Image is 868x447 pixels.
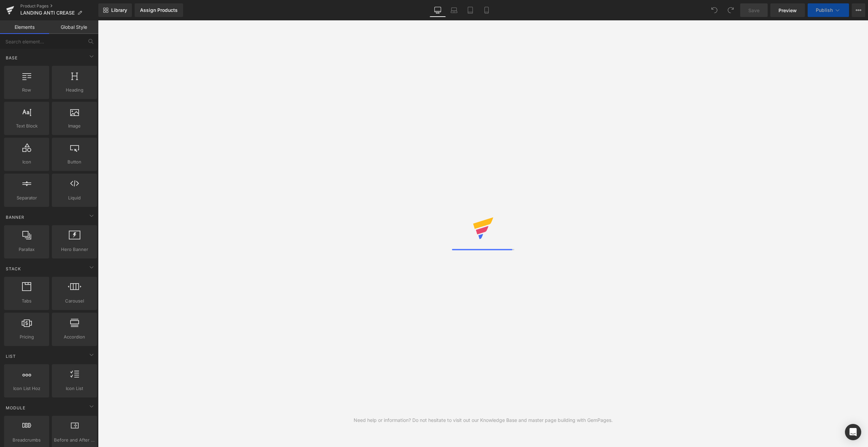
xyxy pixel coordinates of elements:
[430,3,446,17] a: Desktop
[54,194,95,201] span: Liquid
[708,3,721,17] button: Undo
[354,416,613,424] div: Need help or information? Do not hesitate to visit out our Knowledge Base and master page buildin...
[778,7,797,14] span: Preview
[6,194,47,201] span: Separator
[748,7,759,14] span: Save
[54,158,95,166] span: Button
[6,158,47,166] span: Icon
[5,266,22,272] span: Stack
[54,246,95,253] span: Hero Banner
[6,86,47,94] span: Row
[5,214,25,220] span: Banner
[6,246,47,253] span: Parallax
[20,10,75,16] span: LANDING ANTI CREASE
[852,3,865,17] button: More
[20,3,98,9] a: Product Pages
[6,436,47,444] span: Breadcrumbs
[54,86,95,94] span: Heading
[98,3,132,17] a: New Library
[816,7,833,13] span: Publish
[6,385,47,392] span: Icon List Hoz
[446,3,462,17] a: Laptop
[6,333,47,341] span: Pricing
[5,405,26,411] span: Module
[54,436,95,444] span: Before and After Images
[49,20,98,34] a: Global Style
[111,7,127,13] span: Library
[54,297,95,305] span: Carousel
[845,424,861,440] div: Open Intercom Messenger
[6,122,47,130] span: Text Block
[770,3,805,17] a: Preview
[54,122,95,130] span: Image
[5,55,18,61] span: Base
[140,7,178,13] div: Assign Products
[462,3,478,17] a: Tablet
[54,385,95,392] span: Icon List
[6,297,47,305] span: Tabs
[54,333,95,341] span: Accordion
[478,3,495,17] a: Mobile
[724,3,737,17] button: Redo
[5,353,17,359] span: List
[808,3,849,17] button: Publish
